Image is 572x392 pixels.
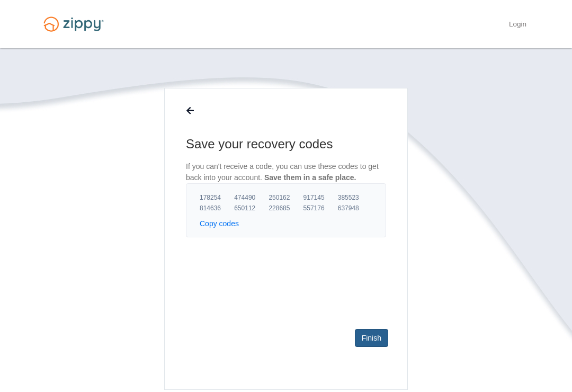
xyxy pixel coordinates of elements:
[234,193,269,202] span: 474490
[264,173,356,182] span: Save them in a safe place.
[303,193,338,202] span: 917145
[303,204,338,212] span: 557176
[200,193,234,202] span: 178254
[509,20,526,31] a: Login
[200,218,239,229] button: Copy codes
[186,161,386,183] p: If you can't receive a code, you can use these codes to get back into your account.
[355,329,388,347] a: Finish
[338,193,372,202] span: 385523
[200,204,234,212] span: 814636
[186,136,386,153] h1: Save your recovery codes
[269,204,303,212] span: 228685
[37,12,110,37] img: Logo
[234,204,269,212] span: 650112
[338,204,372,212] span: 637948
[269,193,303,202] span: 250162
